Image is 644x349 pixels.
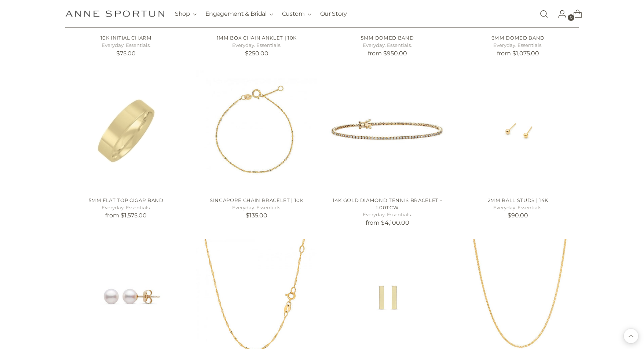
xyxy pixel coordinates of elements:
a: 10k Initial Charm [100,35,152,41]
a: Our Story [320,6,347,22]
button: Engagement & Bridal [205,6,273,22]
h5: Everyday. Essentials. [326,211,448,218]
a: Anne Sportun Fine Jewellery [65,10,164,17]
button: Shop [175,6,197,22]
span: $250.00 [245,50,268,57]
a: Singapore Chain Bracelet | 10K [210,197,304,203]
h5: Everyday. Essentials. [65,204,187,212]
span: $75.00 [116,50,136,57]
h5: Everyday. Essentials. [196,204,317,212]
span: 0 [568,14,574,21]
h5: Everyday. Essentials. [326,42,448,49]
a: 5mm Flat Top Cigar Band [65,70,187,191]
a: 5mm Flat Top Cigar Band [89,197,164,203]
a: Open search modal [537,7,551,21]
span: $135.00 [246,212,267,219]
h5: Everyday. Essentials. [457,204,579,212]
h5: Everyday. Essentials. [457,42,579,49]
h5: Everyday. Essentials. [196,42,317,49]
p: from $1,575.00 [65,211,187,220]
a: Open cart modal [567,7,582,21]
a: Go to the account page [552,7,567,21]
button: Back to top [624,329,638,343]
a: Singapore Chain Bracelet | 10K [196,70,317,191]
button: Custom [282,6,311,22]
a: 1mm Box Chain Anklet | 10k [217,35,297,41]
p: from $950.00 [326,49,448,58]
a: 5mm Domed Band [361,35,414,41]
p: from $4,100.00 [326,218,448,227]
a: 14k Gold Diamond Tennis Bracelet - 1.00tcw [326,70,448,191]
a: 6mm Domed Band [491,35,545,41]
span: $90.00 [508,212,528,219]
a: 2MM Ball Studs | 14k [457,70,579,191]
h5: Everyday. Essentials. [65,42,187,49]
a: 2MM Ball Studs | 14k [488,197,548,203]
p: from $1,075.00 [457,49,579,58]
a: 14k Gold Diamond Tennis Bracelet - 1.00tcw [333,197,442,210]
